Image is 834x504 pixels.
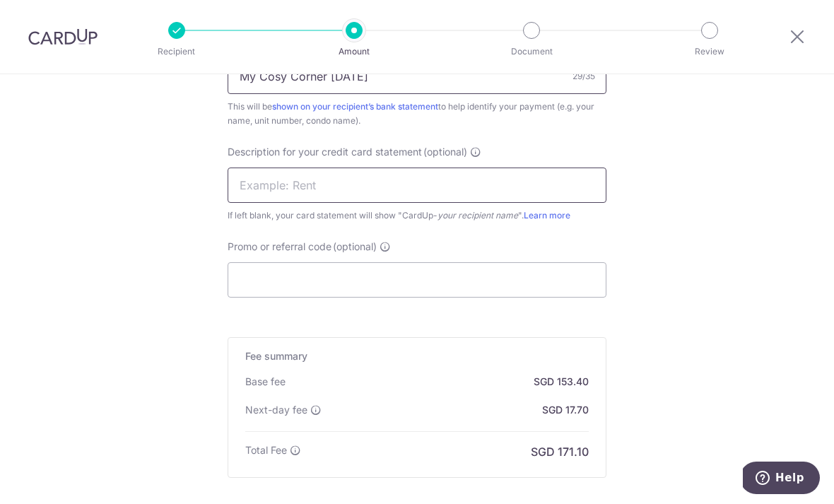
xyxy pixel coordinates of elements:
[572,69,595,83] div: 29/35
[423,145,467,159] span: (optional)
[228,100,606,128] div: This will be to help identify your payment (e.g. your name, unit number, condo name).
[124,45,229,59] p: Recipient
[272,101,438,112] a: shown on your recipient’s bank statement
[228,168,606,203] input: Example: Rent
[542,403,589,417] p: SGD 17.70
[333,240,377,254] span: (optional)
[302,45,406,59] p: Amount
[228,145,422,159] span: Description for your credit card statement
[437,210,518,221] i: your recipient name
[245,375,286,389] p: Base fee
[657,45,762,59] p: Review
[228,240,331,254] span: Promo or referral code
[245,349,589,363] h5: Fee summary
[524,210,570,221] a: Learn more
[534,375,589,389] p: SGD 153.40
[28,28,98,45] img: CardUp
[228,209,606,223] div: If left blank, your card statement will show "CardUp- ".
[479,45,584,59] p: Document
[245,403,307,417] p: Next-day fee
[743,462,820,497] iframe: Opens a widget where you can find more information
[531,443,589,460] p: SGD 171.10
[245,443,287,457] p: Total Fee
